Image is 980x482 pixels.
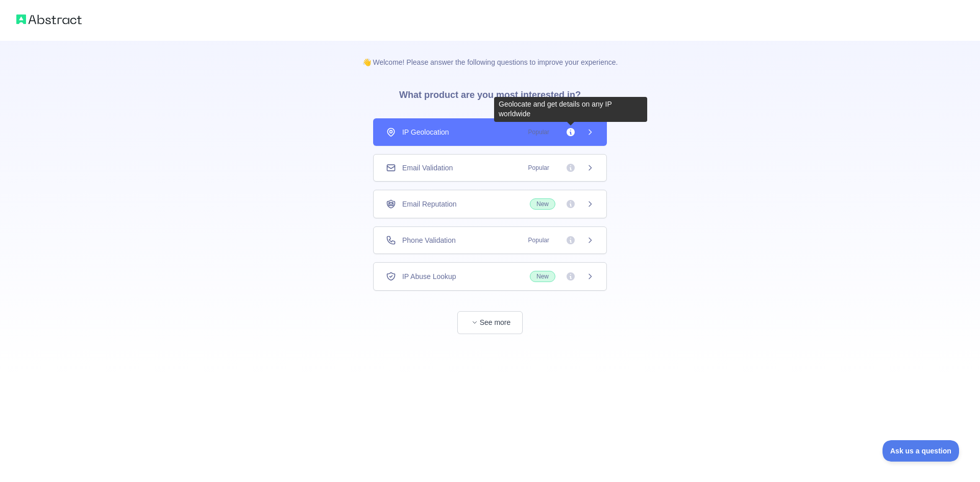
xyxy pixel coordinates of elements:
img: Abstract logo [16,12,82,27]
iframe: Toggle Customer Support [883,440,960,462]
span: Email Reputation [402,199,457,209]
span: Email Validation [402,163,453,173]
p: 👋 Welcome! Please answer the following questions to improve your experience. [346,41,634,67]
span: New [530,198,555,210]
button: See more [457,311,523,334]
span: IP Abuse Lookup [402,271,456,282]
span: Popular [522,127,555,137]
span: New [530,271,555,282]
div: Geolocate and get details on any IP worldwide [499,99,643,119]
span: Popular [522,235,555,245]
h3: What product are you most interested in? [383,67,597,118]
span: Phone Validation [402,235,456,245]
span: IP Geolocation [402,127,449,137]
span: Popular [522,163,555,173]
